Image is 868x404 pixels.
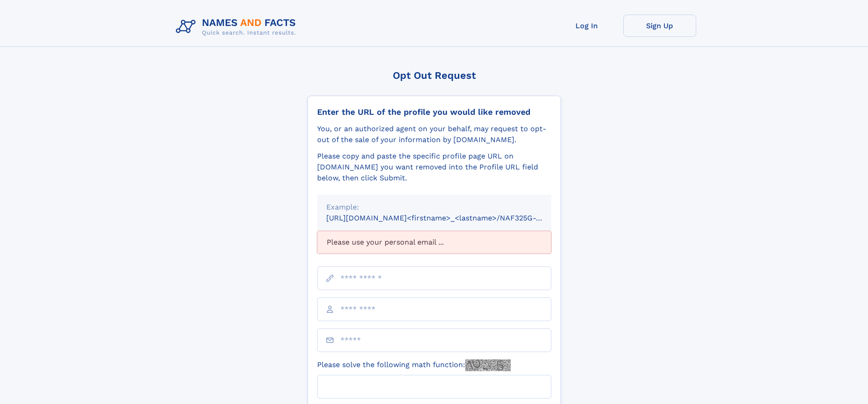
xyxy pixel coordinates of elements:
a: Log In [550,15,623,37]
div: Please use your personal email ... [317,231,551,254]
small: [URL][DOMAIN_NAME]<firstname>_<lastname>/NAF325G-xxxxxxxx [326,214,569,222]
div: Enter the URL of the profile you would like removed [317,107,551,117]
img: Logo Names and Facts [172,15,303,39]
a: Sign Up [623,15,696,37]
label: Please solve the following math function: [317,359,511,371]
div: Opt Out Request [308,70,561,81]
div: Please copy and paste the specific profile page URL on [DOMAIN_NAME] you want removed into the Pr... [317,151,551,184]
div: You, or an authorized agent on your behalf, may request to opt-out of the sale of your informatio... [317,123,551,145]
div: Example: [326,202,542,213]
